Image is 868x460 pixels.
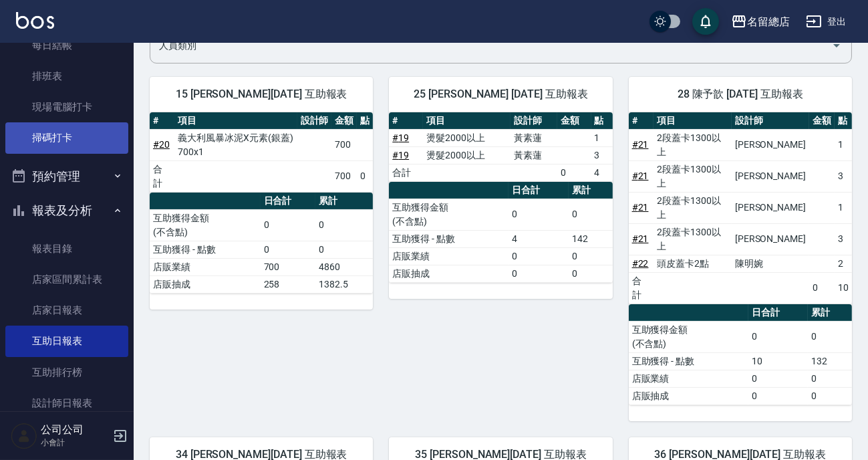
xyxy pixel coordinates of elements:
[174,129,297,160] td: 義大利風暴冰泥X元素(銀蓋) 700x1
[297,112,332,130] th: 設計師
[748,370,809,387] td: 0
[569,247,613,265] td: 0
[629,352,748,370] td: 互助獲得 - 點數
[389,112,423,130] th: #
[809,112,835,130] th: 金額
[41,423,109,437] h5: 公司公司
[835,160,852,192] td: 3
[629,272,654,304] td: 合計
[629,321,748,352] td: 互助獲得金額 (不含點)
[509,230,569,247] td: 4
[569,230,613,247] td: 142
[16,12,54,29] img: Logo
[389,182,612,283] table: a dense table
[732,112,809,130] th: 設計師
[261,193,316,210] th: 日合計
[150,258,261,275] td: 店販業績
[835,192,852,223] td: 1
[732,129,809,160] td: [PERSON_NAME]
[357,160,373,192] td: 0
[392,132,409,143] a: #19
[808,352,852,370] td: 132
[315,193,373,210] th: 累計
[174,112,297,130] th: 項目
[591,112,613,130] th: 點
[748,387,809,405] td: 0
[808,387,852,405] td: 0
[261,241,316,258] td: 0
[654,255,731,272] td: 頭皮蓋卡2點
[5,295,128,326] a: 店家日報表
[569,265,613,282] td: 0
[809,272,835,304] td: 0
[315,275,373,293] td: 1382.5
[835,223,852,255] td: 3
[5,326,128,356] a: 互助日報表
[569,182,613,199] th: 累計
[261,258,316,275] td: 700
[150,193,373,294] table: a dense table
[732,255,809,272] td: 陳明婉
[41,437,109,449] p: 小會計
[835,272,852,304] td: 10
[808,370,852,387] td: 0
[632,139,649,150] a: #21
[748,352,809,370] td: 10
[389,112,612,182] table: a dense table
[801,9,852,34] button: 登出
[835,112,852,130] th: 點
[835,255,852,272] td: 2
[5,61,128,92] a: 排班表
[331,129,357,160] td: 700
[732,160,809,192] td: [PERSON_NAME]
[315,209,373,241] td: 0
[5,159,128,194] button: 預約管理
[392,150,409,160] a: #19
[808,304,852,322] th: 累計
[509,199,569,230] td: 0
[645,88,836,101] span: 28 陳予歆 [DATE] 互助報表
[315,241,373,258] td: 0
[5,233,128,264] a: 報表目錄
[5,193,128,228] button: 報表及分析
[261,275,316,293] td: 258
[632,170,649,181] a: #21
[150,275,261,293] td: 店販抽成
[826,35,847,56] button: Open
[389,199,509,230] td: 互助獲得金額 (不含點)
[835,129,852,160] td: 1
[654,129,731,160] td: 2段蓋卡1300以上
[153,139,170,150] a: #20
[331,112,357,130] th: 金額
[5,357,128,388] a: 互助排行榜
[591,164,613,181] td: 4
[748,321,809,352] td: 0
[629,304,852,405] table: a dense table
[808,321,852,352] td: 0
[405,88,596,101] span: 25 [PERSON_NAME] [DATE] 互助報表
[654,112,731,130] th: 項目
[150,112,174,130] th: #
[591,146,613,164] td: 3
[569,199,613,230] td: 0
[5,92,128,122] a: 現場電腦打卡
[389,265,509,282] td: 店販抽成
[423,129,511,146] td: 燙髮2000以上
[509,265,569,282] td: 0
[747,13,790,30] div: 名留總店
[629,370,748,387] td: 店販業績
[423,146,511,164] td: 燙髮2000以上
[11,423,37,449] img: Person
[732,223,809,255] td: [PERSON_NAME]
[557,112,591,130] th: 金額
[654,192,731,223] td: 2段蓋卡1300以上
[732,192,809,223] td: [PERSON_NAME]
[591,129,613,146] td: 1
[632,202,649,213] a: #21
[629,387,748,405] td: 店販抽成
[389,247,509,265] td: 店販業績
[150,241,261,258] td: 互助獲得 - 點數
[5,264,128,295] a: 店家區間累計表
[156,34,826,57] input: 人員名稱
[5,30,128,61] a: 每日結帳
